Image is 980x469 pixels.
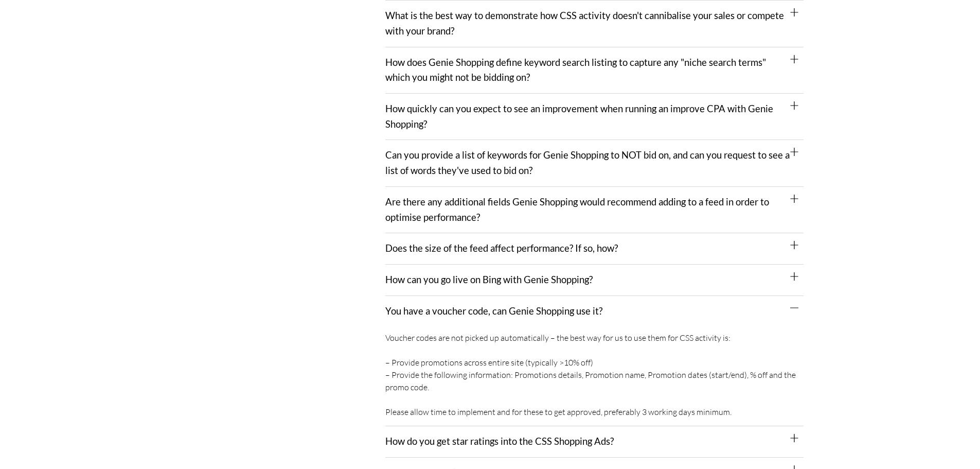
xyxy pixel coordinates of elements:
a: How do you get star ratings into the CSS Shopping Ads? [385,436,614,447]
div: Does the size of the feed affect performance? If so, how? [385,233,804,265]
a: How quickly can you expect to see an improvement when running an improve CPA with Genie Shopping? [385,103,773,130]
div: How does Genie Shopping define keyword search listing to capture any "niche search terms" which y... [385,47,804,94]
a: What is the best way to demonstrate how CSS activity doesn't cannibalise your sales or compete wi... [385,10,784,37]
a: How can you go live on Bing with Genie Shopping? [385,274,593,285]
a: Are there any additional fields Genie Shopping would recommend adding to a feed in order to optim... [385,196,769,223]
a: How does Genie Shopping define keyword search listing to capture any "niche search terms" which y... [385,57,766,83]
div: How can you go live on Bing with Genie Shopping? [385,265,804,296]
div: Can you provide a list of keywords for Genie Shopping to NOT bid on, and can you request to see a... [385,140,804,186]
a: Does the size of the feed affect performance? If so, how? [385,242,618,254]
div: What is the best way to demonstrate how CSS activity doesn't cannibalise your sales or compete wi... [385,1,804,47]
div: How quickly can you expect to see an improvement when running an improve CPA with Genie Shopping? [385,94,804,140]
a: Can you provide a list of keywords for Genie Shopping to NOT bid on, and can you request to see a... [385,149,790,176]
div: You have a voucher code, can Genie Shopping use it? [385,326,804,426]
div: Are there any additional fields Genie Shopping would recommend adding to a feed in order to optim... [385,187,804,233]
a: You have a voucher code, can Genie Shopping use it? [385,305,602,317]
div: How do you get star ratings into the CSS Shopping Ads? [385,426,804,458]
div: You have a voucher code, can Genie Shopping use it? [385,296,804,327]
